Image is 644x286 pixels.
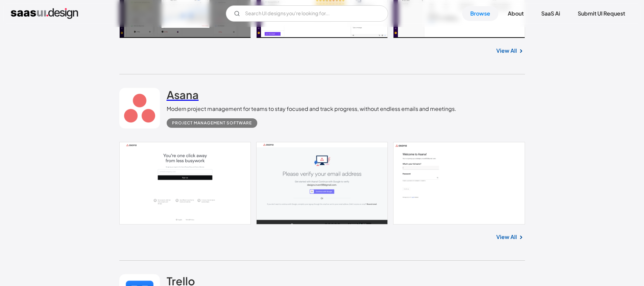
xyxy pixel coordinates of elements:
[167,105,456,113] div: Modern project management for teams to stay focused and track progress, without endless emails an...
[496,233,517,241] a: View All
[167,88,199,105] a: Asana
[226,5,388,22] input: Search UI designs you're looking for...
[226,5,388,22] form: Email Form
[496,47,517,55] a: View All
[533,6,568,21] a: SaaS Ai
[500,6,532,21] a: About
[462,6,498,21] a: Browse
[167,88,199,101] h2: Asana
[570,6,633,21] a: Submit UI Request
[11,8,78,19] a: home
[172,119,252,127] div: Project Management Software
